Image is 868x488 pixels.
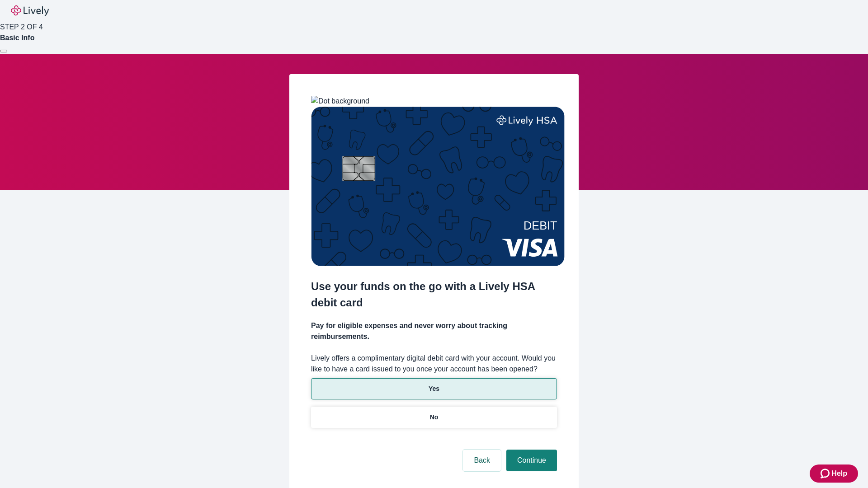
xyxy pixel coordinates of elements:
[831,468,847,479] span: Help
[311,320,557,342] h4: Pay for eligible expenses and never worry about tracking reimbursements.
[506,450,557,471] button: Continue
[821,468,831,479] svg: Zendesk support icon
[463,450,501,471] button: Back
[11,5,49,16] img: Lively
[311,353,557,375] label: Lively offers a complimentary digital debit card with your account. Would you like to have a card...
[311,96,369,107] img: Dot background
[311,378,557,399] button: Yes
[810,465,858,483] button: Zendesk support iconHelp
[311,107,565,266] img: Debit card
[311,278,557,311] h2: Use your funds on the go with a Lively HSA debit card
[311,407,557,428] button: No
[430,413,439,422] p: No
[429,384,439,394] p: Yes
